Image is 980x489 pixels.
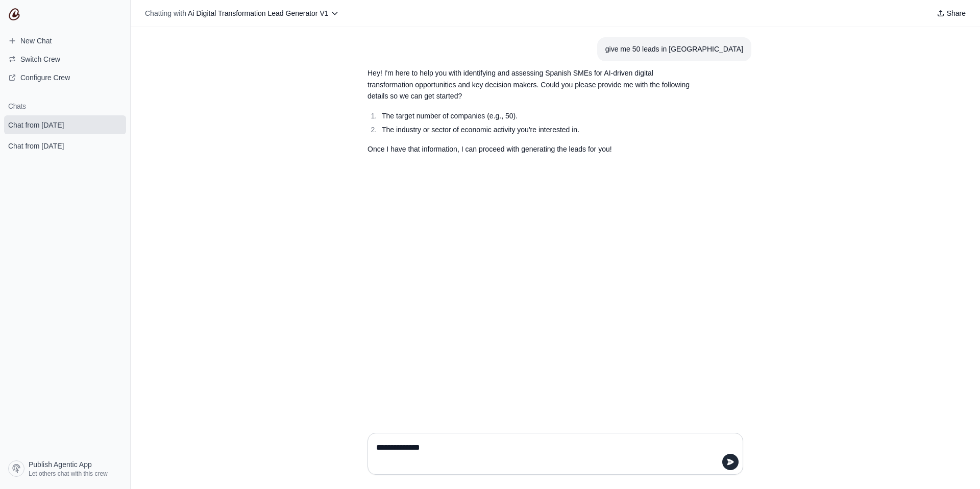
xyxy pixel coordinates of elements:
span: Chat from [DATE] [8,120,64,130]
span: Chatting with [145,8,186,18]
section: Response [359,61,702,161]
p: Once I have that information, I can proceed with generating the leads for you! [367,143,694,155]
span: Publish Agentic App [29,459,92,470]
img: CrewAI Logo [8,8,20,20]
a: Publish Agentic App Let others chat with this crew [4,456,126,481]
span: Chat from [DATE] [8,141,64,151]
span: Let others chat with this crew [29,470,108,478]
a: Chat from [DATE] [4,136,126,155]
span: Configure Crew [20,72,70,83]
button: Switch Crew [4,51,126,67]
p: Hey! I'm here to help you with identifying and assessing Spanish SMEs for AI-driven digital trans... [367,67,694,102]
li: The target number of companies (e.g., 50). [379,110,694,122]
a: Configure Crew [4,69,126,86]
span: Switch Crew [20,54,60,64]
section: User message [597,37,751,61]
div: give me 50 leads in [GEOGRAPHIC_DATA] [605,43,743,55]
button: Chatting with Ai Digital Transformation Lead Generator V1 [141,6,343,20]
a: Chat from [DATE] [4,115,126,134]
span: New Chat [20,36,52,46]
span: Ai Digital Transformation Lead Generator V1 [188,9,328,17]
button: Share [933,6,970,20]
a: New Chat [4,33,126,49]
span: Share [947,8,966,18]
li: The industry or sector of economic activity you're interested in. [379,124,694,136]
